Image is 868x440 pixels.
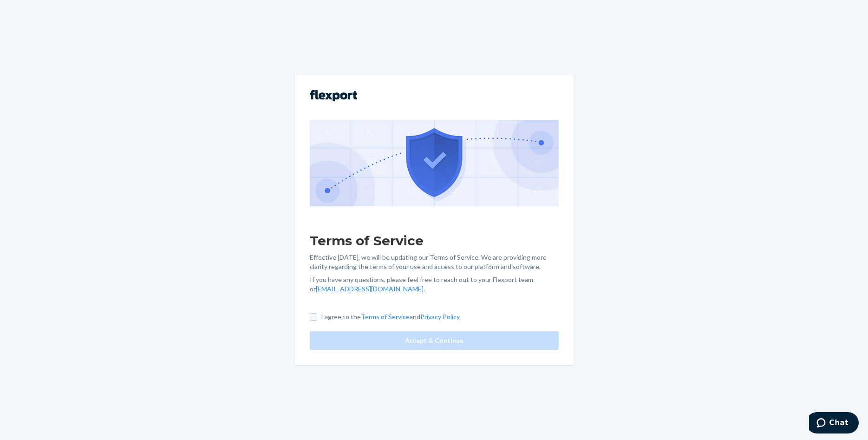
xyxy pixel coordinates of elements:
p: I agree to the and [321,312,460,322]
a: Terms of Service [361,313,410,321]
input: I agree to theTerms of ServiceandPrivacy Policy [310,313,317,321]
button: Accept & Continue [310,331,559,350]
a: [EMAIL_ADDRESS][DOMAIN_NAME] [316,285,424,293]
a: Privacy Policy [420,313,460,321]
p: Effective [DATE], we will be updating our Terms of Service. We are providing more clarity regardi... [310,253,559,271]
h1: Terms of Service [310,232,559,249]
p: If you have any questions, please feel free to reach out to your Flexport team or . [310,275,559,294]
img: GDPR Compliance [310,120,559,206]
img: Flexport logo [310,90,357,101]
iframe: Opens a widget where you can chat to one of our agents [809,412,859,435]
